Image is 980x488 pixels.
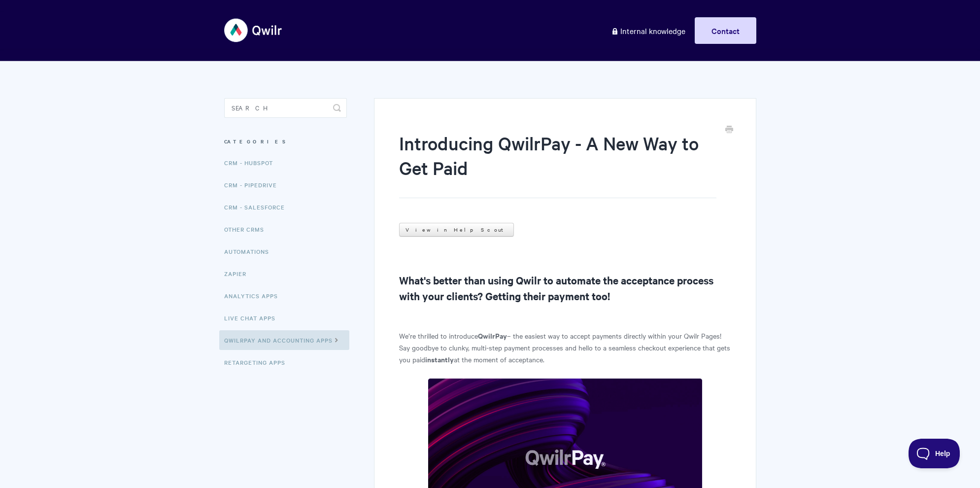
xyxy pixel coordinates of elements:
a: QwilrPay and Accounting Apps [219,330,349,350]
strong: QwilrPay [478,330,507,341]
strong: instantly [425,354,454,364]
iframe: Toggle Customer Support [909,439,960,468]
a: Contact [695,17,756,44]
h3: Categories [224,133,347,150]
a: Internal knowledge [604,17,693,44]
img: Qwilr Help Center [224,12,283,49]
p: We’re thrilled to introduce – the easiest way to accept payments directly within your Qwilr Pages... [399,330,731,365]
a: Live Chat Apps [224,308,283,328]
a: CRM - HubSpot [224,153,280,173]
h2: What's better than using Qwilr to automate the acceptance process with your clients? Getting thei... [399,272,731,304]
h1: Introducing QwilrPay - A New Way to Get Paid [399,131,716,198]
a: Analytics Apps [224,286,285,306]
a: Zapier [224,264,254,283]
a: Other CRMs [224,219,271,239]
a: Retargeting Apps [224,352,293,372]
a: View in Help Scout [399,223,514,237]
a: CRM - Pipedrive [224,175,284,195]
a: Automations [224,242,276,261]
a: Print this Article [725,125,733,136]
input: Search [224,98,347,118]
a: CRM - Salesforce [224,197,292,217]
